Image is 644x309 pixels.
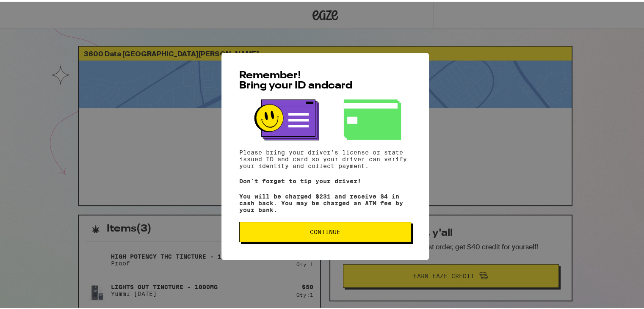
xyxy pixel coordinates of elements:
[239,220,411,240] button: Continue
[310,227,340,233] span: Continue
[239,69,352,89] span: Remember! Bring your ID and card
[239,147,411,168] p: Please bring your driver's license or state issued ID and card so your driver can verify your ide...
[239,191,411,212] p: You will be charged $231 and receive $4 in cash back. You may be charged an ATM fee by your bank.
[239,176,411,183] p: Don't forget to tip your driver!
